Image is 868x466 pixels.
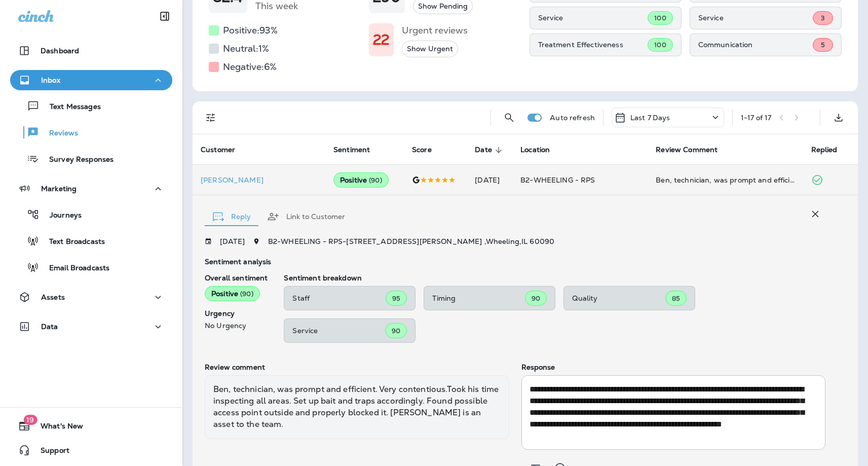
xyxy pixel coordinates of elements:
h5: Negative: 6 % [223,59,277,75]
p: Inbox [41,76,60,84]
p: Text Messages [40,102,101,112]
p: [PERSON_NAME] [201,176,317,184]
h5: Neutral: 1 % [223,41,269,57]
span: 100 [654,41,666,49]
span: B2-WHEELING - RPS - [STREET_ADDRESS][PERSON_NAME] , Wheeling , IL 60090 [268,237,554,246]
button: Dashboard [10,41,172,61]
span: 100 [654,14,666,22]
button: Email Broadcasts [10,257,172,278]
h5: Urgent reviews [402,22,468,39]
p: Text Broadcasts [39,237,105,247]
span: Replied [811,146,838,154]
p: Review comment [205,363,509,371]
button: Export as CSV [828,107,849,128]
div: Ben, technician, was prompt and efficient. Very contentious.Took his time inspecting all areas. S... [205,375,509,439]
span: What's New [30,422,83,434]
span: 90 [532,294,540,303]
p: Survey Responses [39,155,114,165]
button: Text Messages [10,95,172,117]
p: Overall sentiment [205,274,268,282]
p: Dashboard [41,47,79,55]
p: [DATE] [220,237,245,245]
span: ( 90 ) [369,176,382,185]
span: Date [475,146,505,155]
button: Link to Customer [259,198,353,235]
h1: 22 [373,31,389,48]
span: Sentiment [333,146,370,154]
button: Inbox [10,70,172,90]
p: Sentiment analysis [205,258,825,266]
span: Review Comment [656,146,731,155]
span: Sentiment [333,146,383,155]
span: 85 [672,294,680,303]
p: Staff [292,294,386,302]
div: Ben, technician, was prompt and efficient. Very contentious.Took his time inspecting all areas. S... [656,175,795,185]
p: Service [292,327,385,335]
p: Response [521,363,826,371]
p: Communication [698,41,813,49]
p: Urgency [205,309,268,317]
span: Score [412,146,432,154]
button: Reviews [10,122,172,143]
span: B2-WHEELING - RPS [520,175,595,185]
span: 3 [821,14,825,22]
h5: Positive: 93 % [223,22,278,39]
button: Marketing [10,178,172,199]
button: Collapse Sidebar [150,6,179,26]
p: Service [538,14,648,22]
p: Journeys [40,211,82,221]
p: Data [41,322,58,331]
button: Assets [10,287,172,307]
span: Location [520,146,563,155]
span: Customer [201,146,248,155]
button: Search Reviews [499,107,519,128]
p: Assets [41,293,65,301]
button: Text Broadcasts [10,230,172,252]
button: Support [10,440,172,460]
span: Score [412,146,445,155]
button: Journeys [10,204,172,225]
span: 95 [392,294,400,303]
button: Show Urgent [402,41,458,57]
p: Sentiment breakdown [284,274,825,282]
p: Last 7 Days [630,114,670,122]
p: Email Broadcasts [39,264,109,273]
div: Positive [333,172,389,188]
p: Reviews [39,129,78,138]
div: 1 - 17 of 17 [741,114,771,122]
div: Positive [205,286,260,301]
button: Filters [201,107,221,128]
button: Reply [205,198,259,235]
td: [DATE] [467,165,512,195]
p: Treatment Effectiveness [538,41,648,49]
span: 5 [821,41,825,49]
span: Location [520,146,550,154]
span: Support [30,446,69,458]
p: Marketing [41,185,77,193]
p: Timing [432,294,525,302]
span: ( 90 ) [240,290,253,298]
p: Auto refresh [550,114,595,122]
span: Customer [201,146,235,154]
button: 19What's New [10,416,172,436]
button: Data [10,316,172,337]
span: 90 [392,327,400,335]
p: No Urgency [205,321,268,330]
span: Replied [811,146,851,155]
p: Quality [572,294,665,302]
span: Date [475,146,492,154]
p: Service [698,14,813,22]
span: Review Comment [656,146,718,154]
button: Survey Responses [10,148,172,169]
div: Click to view Customer Drawer [201,176,317,184]
span: 19 [23,415,37,425]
